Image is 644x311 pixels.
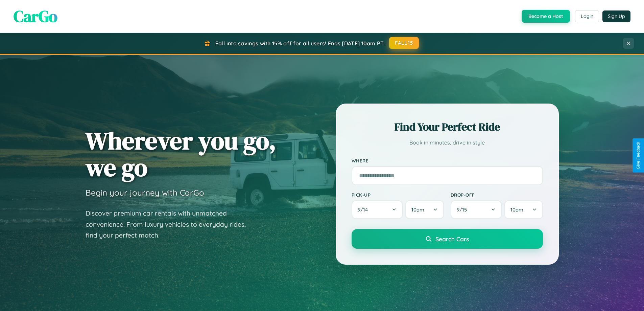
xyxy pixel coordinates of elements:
label: Pick-up [352,192,444,198]
span: 9 / 14 [358,206,371,213]
button: 10am [504,200,543,219]
h3: Begin your journey with CarGo [86,187,204,198]
span: 10am [411,206,424,213]
button: Search Cars [352,229,543,249]
span: CarGo [14,5,57,27]
span: 10am [510,206,523,213]
button: Sign Up [602,10,630,22]
label: Where [352,158,543,163]
span: Fall into savings with 15% off for all users! Ends [DATE] 10am PT. [215,40,385,47]
p: Book in minutes, drive in style [352,138,543,148]
button: FALL15 [389,37,419,49]
button: 9/15 [451,200,502,219]
h2: Find Your Perfect Ride [352,119,543,134]
h1: Wherever you go, we go [86,127,276,181]
span: Search Cars [435,235,469,243]
button: 9/14 [352,200,403,219]
p: Discover premium car rentals with unmatched convenience. From luxury vehicles to everyday rides, ... [86,208,255,241]
span: 9 / 15 [457,206,470,213]
button: Become a Host [522,10,570,23]
button: Login [575,10,599,22]
button: 10am [405,200,444,219]
label: Drop-off [451,192,543,198]
div: Give Feedback [636,142,641,169]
